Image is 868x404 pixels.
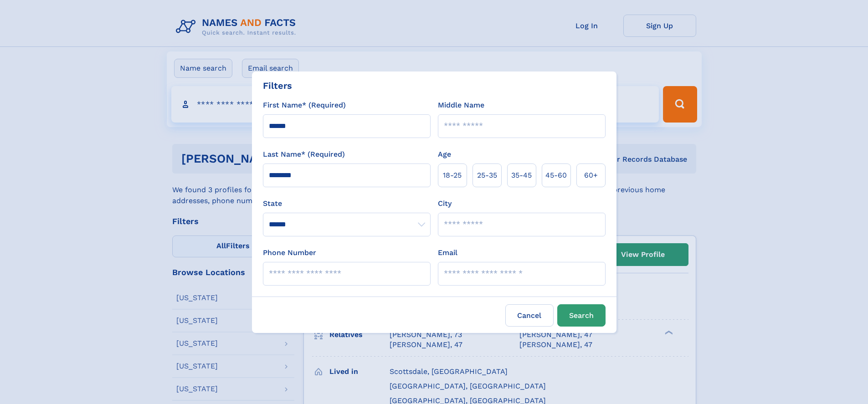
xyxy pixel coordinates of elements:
[477,170,497,181] span: 25‑35
[263,100,346,111] label: First Name* (Required)
[545,170,567,181] span: 45‑60
[505,304,554,327] label: Cancel
[438,247,457,258] label: Email
[557,304,606,327] button: Search
[511,170,532,181] span: 35‑45
[263,198,431,209] label: State
[443,170,462,181] span: 18‑25
[438,100,484,111] label: Middle Name
[263,79,292,92] div: Filters
[438,198,452,209] label: City
[438,149,451,160] label: Age
[584,170,598,181] span: 60+
[263,149,345,160] label: Last Name* (Required)
[263,247,316,258] label: Phone Number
